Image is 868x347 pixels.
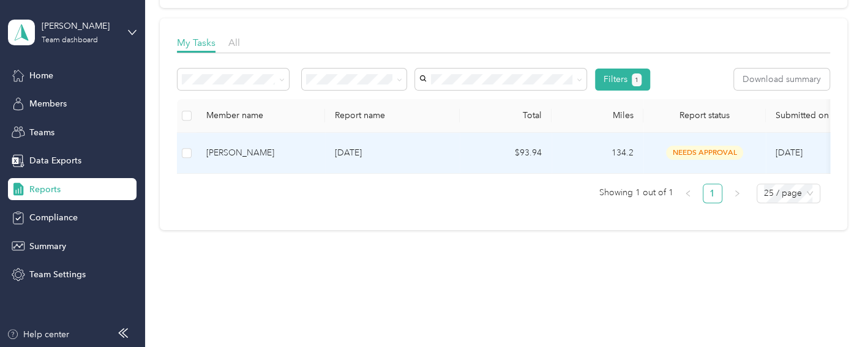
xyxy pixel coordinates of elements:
[228,37,240,48] span: All
[29,154,81,167] span: Data Exports
[470,110,542,121] div: Total
[599,184,673,202] span: Showing 1 out of 1
[196,99,325,133] th: Member name
[42,20,118,32] div: [PERSON_NAME]
[766,99,858,133] th: Submitted on
[799,278,868,347] iframe: Everlance-gr Chat Button Frame
[666,146,743,160] span: needs approval
[325,99,460,133] th: Report name
[776,147,803,158] span: [DATE]
[703,184,722,203] a: 1
[29,69,53,82] span: Home
[727,184,747,203] button: right
[684,190,692,197] span: left
[29,183,61,196] span: Reports
[561,110,634,121] div: Miles
[703,184,722,203] li: 1
[29,126,54,139] span: Teams
[206,146,315,160] div: [PERSON_NAME]
[757,184,820,203] div: Page Size
[595,69,651,91] button: Filters1
[29,268,86,281] span: Team Settings
[678,184,698,203] button: left
[635,75,638,86] span: 1
[733,190,741,197] span: right
[177,37,215,48] span: My Tasks
[653,110,756,121] span: Report status
[29,97,67,110] span: Members
[29,211,78,224] span: Compliance
[552,133,643,174] td: 134.2
[335,146,450,160] p: [DATE]
[7,328,69,341] button: Help center
[42,37,98,44] div: Team dashboard
[734,69,829,90] button: Download summary
[727,184,747,203] li: Next Page
[632,73,642,86] button: 1
[29,240,66,253] span: Summary
[206,110,315,121] div: Member name
[678,184,698,203] li: Previous Page
[764,184,813,203] span: 25 / page
[460,133,552,174] td: $93.94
